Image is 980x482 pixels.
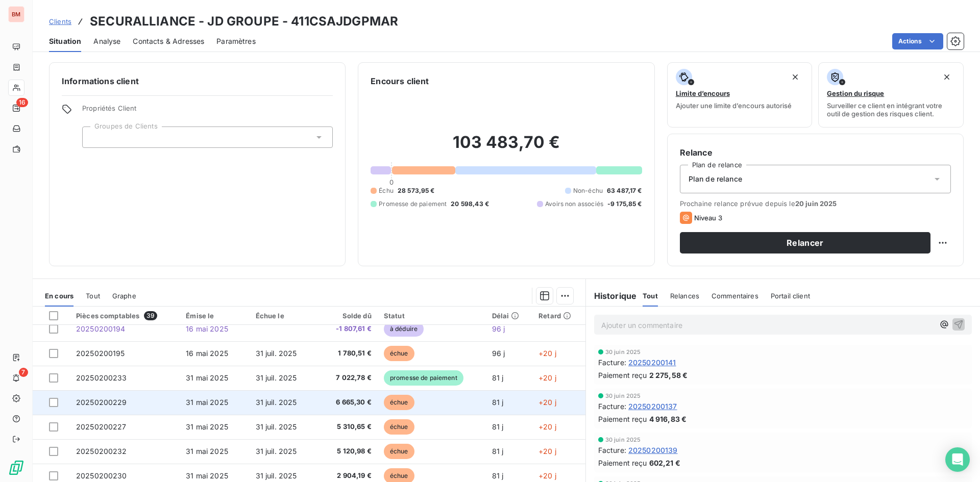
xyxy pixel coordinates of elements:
[76,398,127,407] span: 20250200229
[76,324,126,333] span: 20250200194
[256,447,297,455] span: 31 juil. 2025
[628,445,678,455] span: 20250200139
[256,349,297,358] span: 31 juil. 2025
[538,398,556,407] span: +20 j
[628,357,676,368] span: 20250200141
[538,312,579,320] div: Retard
[384,444,414,459] span: échue
[86,292,100,300] span: Tout
[545,199,603,209] span: Avoirs non associés
[256,312,311,320] div: Échue le
[628,401,677,412] span: 20250200137
[492,373,504,382] span: 81 j
[186,312,243,320] div: Émise le
[492,447,504,455] span: 81 j
[492,422,504,431] span: 81 j
[16,98,28,107] span: 16
[186,373,228,382] span: 31 mai 2025
[62,75,333,87] h6: Informations client
[76,471,127,480] span: 20250200230
[771,292,810,300] span: Portail client
[598,357,626,368] span: Facture :
[680,232,930,253] button: Relancer
[607,199,642,209] span: -9 175,85 €
[670,292,699,300] span: Relances
[538,447,556,455] span: +20 j
[945,447,970,472] div: Open Intercom Messenger
[256,373,297,382] span: 31 juil. 2025
[605,393,641,399] span: 30 juin 2025
[573,186,603,195] span: Non-échu
[605,437,641,443] span: 30 juin 2025
[186,471,228,480] span: 31 mai 2025
[694,214,722,222] span: Niveau 3
[667,62,813,128] button: Limite d’encoursAjouter une limite d’encours autorisé
[680,146,951,159] h6: Relance
[676,102,792,110] span: Ajouter une limite d’encours autorisé
[538,422,556,431] span: +20 j
[186,447,228,455] span: 31 mai 2025
[492,312,527,320] div: Délai
[538,349,556,358] span: +20 j
[45,292,73,300] span: En cours
[605,349,641,355] span: 30 juin 2025
[76,447,127,455] span: 20250200232
[76,373,127,382] span: 20250200233
[379,199,447,209] span: Promesse de paiement
[323,446,371,456] span: 5 120,98 €
[795,199,837,208] span: 20 juin 2025
[323,397,371,408] span: 6 665,30 €
[607,186,642,195] span: 63 487,17 €
[90,12,398,31] h3: SECURALLIANCE - JD GROUPE - 411CSAJDGPMAR
[712,292,758,300] span: Commentaires
[598,414,647,424] span: Paiement reçu
[371,75,429,87] h6: Encours client
[186,422,228,431] span: 31 mai 2025
[389,178,394,186] span: 0
[8,100,24,116] a: 16
[76,311,174,320] div: Pièces comptables
[19,368,28,377] span: 7
[323,471,371,481] span: 2 904,19 €
[49,17,71,26] span: Clients
[384,312,480,320] div: Statut
[649,414,687,424] span: 4 916,83 €
[538,373,556,382] span: +20 j
[82,104,333,118] span: Propriétés Client
[323,324,371,334] span: -1 807,61 €
[93,36,120,46] span: Analyse
[256,422,297,431] span: 31 juil. 2025
[818,62,964,128] button: Gestion du risqueSurveiller ce client en intégrant votre outil de gestion des risques client.
[827,89,884,97] span: Gestion du risque
[216,36,256,46] span: Paramètres
[598,401,626,412] span: Facture :
[384,395,414,410] span: échue
[76,422,127,431] span: 20250200227
[649,370,688,380] span: 2 275,58 €
[892,33,943,49] button: Actions
[186,349,228,358] span: 16 mai 2025
[598,458,647,468] span: Paiement reçu
[586,290,637,302] h6: Historique
[133,36,204,46] span: Contacts & Adresses
[680,199,951,208] span: Prochaine relance prévue depuis le
[384,419,414,435] span: échue
[384,370,463,386] span: promesse de paiement
[451,199,489,209] span: 20 598,43 €
[8,6,24,22] div: BM
[49,36,81,46] span: Situation
[323,373,371,383] span: 7 022,78 €
[76,349,125,358] span: 20250200195
[492,398,504,407] span: 81 j
[323,312,371,320] div: Solde dû
[144,311,157,320] span: 39
[186,398,228,407] span: 31 mai 2025
[112,292,136,300] span: Graphe
[598,445,626,455] span: Facture :
[643,292,658,300] span: Tout
[256,398,297,407] span: 31 juil. 2025
[323,348,371,359] span: 1 780,51 €
[91,133,99,142] input: Ajouter une valeur
[492,324,505,333] span: 96 j
[492,349,505,358] span: 96 j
